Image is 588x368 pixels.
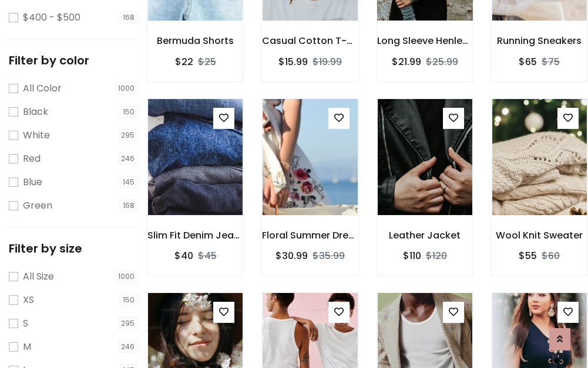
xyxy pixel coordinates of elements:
[147,35,243,46] h6: Bermuda Shorts
[23,11,80,25] label: $400 - $500
[519,56,537,67] h6: $65
[403,250,421,261] h6: $110
[23,128,50,142] label: White
[23,105,48,119] label: Black
[313,249,345,263] del: $35.99
[23,293,34,307] label: XS
[275,250,308,261] h6: $30.99
[426,249,447,263] del: $120
[174,250,193,261] h6: $40
[492,35,587,46] h6: Running Sneakers
[175,56,193,67] h6: $22
[377,230,473,241] h6: Leather Jacket
[9,241,138,255] h5: Filter by size
[426,55,458,69] del: $25.99
[118,130,139,141] span: 295
[262,35,358,46] h6: Casual Cotton T-Shirt
[23,199,52,213] label: Green
[120,294,139,306] span: 150
[198,55,216,69] del: $25
[118,341,139,353] span: 246
[23,175,42,189] label: Blue
[23,316,28,330] label: S
[542,55,560,69] del: $75
[198,249,217,263] del: $45
[115,83,139,94] span: 1000
[120,12,139,23] span: 168
[118,153,139,165] span: 246
[278,56,308,67] h6: $15.99
[120,200,139,212] span: 168
[120,176,139,188] span: 145
[120,106,139,118] span: 150
[313,55,342,69] del: $19.99
[9,53,138,67] h5: Filter by color
[23,81,62,96] label: All Color
[262,230,358,241] h6: Floral Summer Dress
[115,271,139,282] span: 1000
[23,152,41,166] label: Red
[147,230,243,241] h6: Slim Fit Denim Jeans
[118,318,139,329] span: 295
[492,230,587,241] h6: Wool Knit Sweater
[377,35,473,46] h6: Long Sleeve Henley T-Shirt
[392,56,421,67] h6: $21.99
[23,340,31,354] label: M
[542,249,560,263] del: $60
[23,270,54,284] label: All Size
[519,250,537,261] h6: $55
